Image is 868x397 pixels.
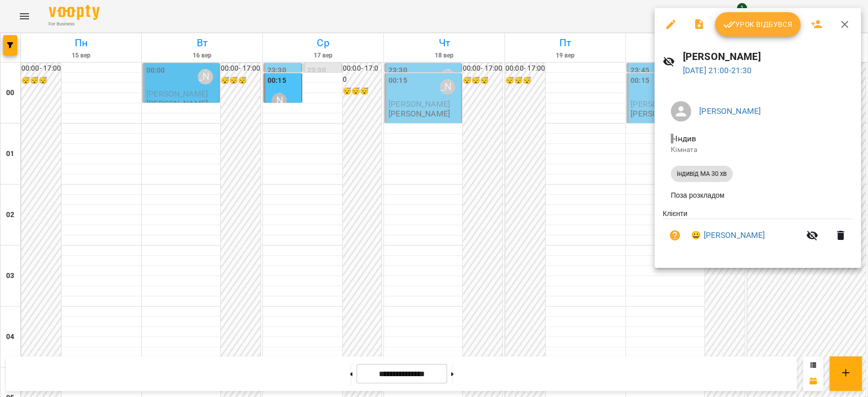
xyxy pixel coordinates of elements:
button: Візит ще не сплачено. Додати оплату? [663,223,687,248]
h6: [PERSON_NAME] [683,49,853,65]
a: [DATE] 21:00-21:30 [683,66,752,75]
ul: Клієнти [663,208,853,256]
span: - Індив [671,134,698,143]
p: Кімната [671,145,845,155]
button: Урок відбувся [715,12,800,37]
a: [PERSON_NAME] [699,106,761,116]
a: 😀 [PERSON_NAME] [691,229,765,241]
span: індивід МА 30 хв [671,169,733,178]
li: Поза розкладом [663,186,853,204]
span: Урок відбувся [723,18,792,30]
